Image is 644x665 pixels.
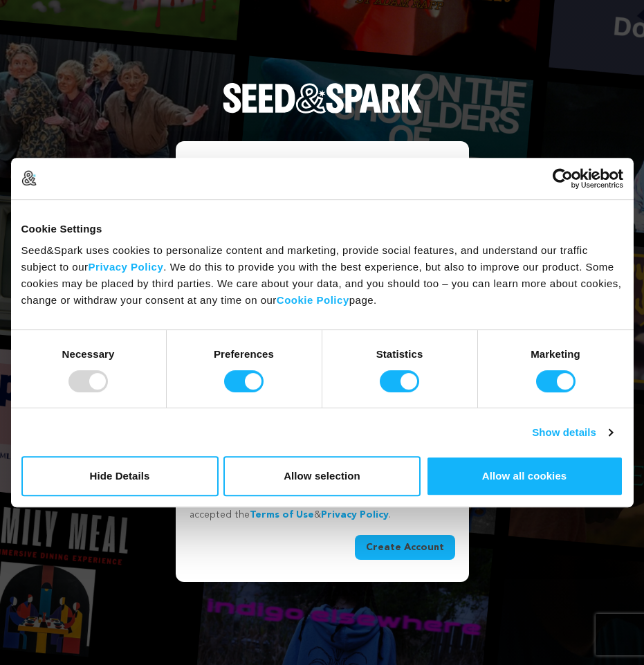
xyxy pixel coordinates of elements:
img: Seed&Spark Logo [223,83,422,113]
a: Show details [532,424,612,441]
button: Create Account [355,535,455,560]
button: Allow all cookies [426,456,623,496]
button: Hide Details [21,456,219,496]
strong: Preferences [214,348,274,360]
a: Privacy Policy [89,261,164,273]
strong: Marketing [531,348,580,360]
a: Usercentrics Cookiebot - opens in a new window [502,168,623,189]
a: Terms of Use [250,510,314,520]
div: Seed&Spark uses cookies to personalize content and marketing, provide social features, and unders... [21,242,623,309]
img: logo [21,170,37,185]
button: Allow selection [223,456,421,496]
strong: Statistics [376,348,423,360]
strong: Necessary [62,348,115,360]
a: Privacy Policy [321,510,389,520]
a: Seed&Spark Homepage [223,83,422,141]
a: Cookie Policy [277,294,349,306]
div: Cookie Settings [21,221,623,237]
